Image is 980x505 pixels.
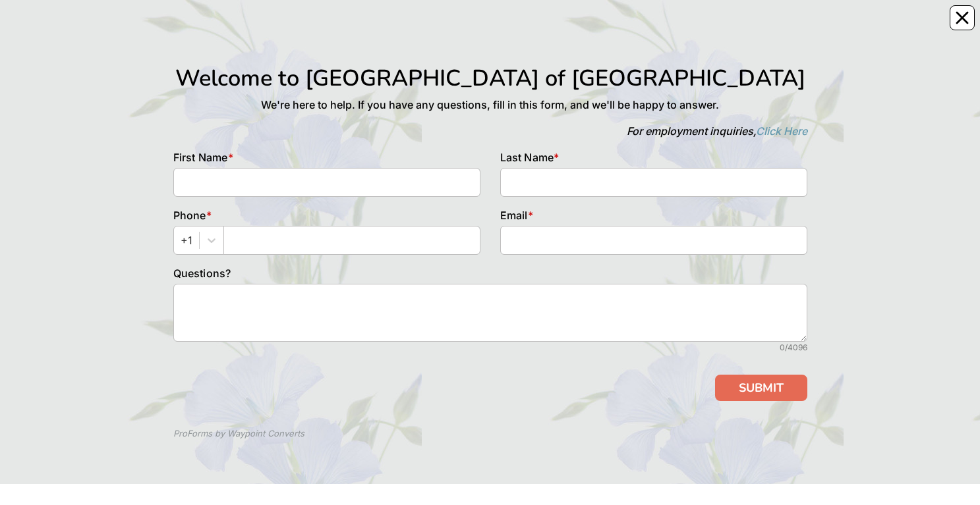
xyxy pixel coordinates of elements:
span: Last Name [500,151,554,164]
a: Click Here [756,124,807,138]
button: Close [950,5,975,30]
p: We're here to help. If you have any questions, fill in this form, and we'll be happy to answer. [173,97,807,113]
span: First Name [173,151,228,164]
div: ProForms by Waypoint Converts [173,427,304,440]
button: SUBMIT [715,375,807,401]
span: Phone [173,209,206,222]
span: Email [500,209,528,222]
span: Questions? [173,267,231,280]
p: For employment inquiries, [173,123,807,139]
h1: Welcome to [GEOGRAPHIC_DATA] of [GEOGRAPHIC_DATA] [173,65,807,92]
